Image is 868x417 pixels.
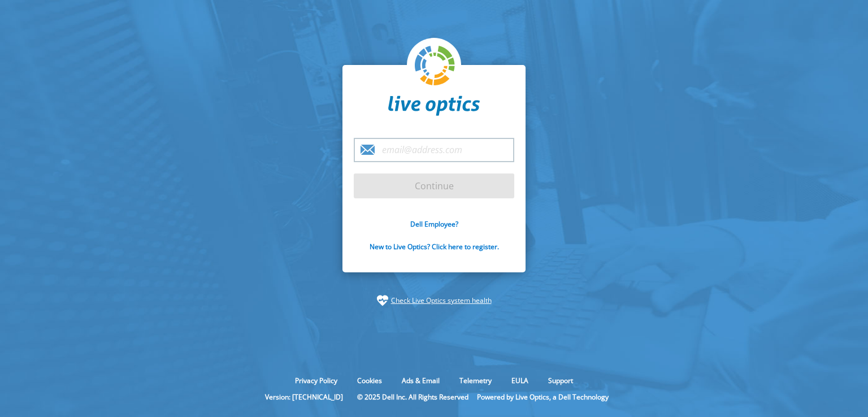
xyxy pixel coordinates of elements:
a: Check Live Optics system health [391,295,492,306]
li: Powered by Live Optics, a Dell Technology [477,392,609,402]
li: Version: [TECHNICAL_ID] [259,392,349,402]
img: status-check-icon.svg [377,295,388,306]
li: © 2025 Dell Inc. All Rights Reserved [351,392,474,402]
a: Support [540,376,581,385]
a: EULA [503,376,537,385]
img: liveoptics-logo.svg [415,46,455,86]
a: Privacy Policy [287,376,346,385]
a: Dell Employee? [410,219,458,229]
a: New to Live Optics? Click here to register. [370,242,499,251]
input: email@address.com [354,138,514,162]
a: Telemetry [451,376,500,385]
img: liveoptics-word.svg [388,95,480,116]
a: Ads & Email [393,376,448,385]
a: Cookies [349,376,390,385]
